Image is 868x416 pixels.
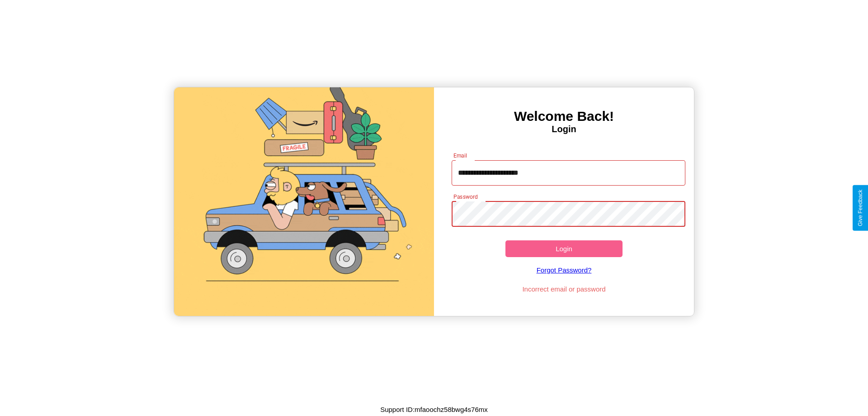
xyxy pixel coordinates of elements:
p: Support ID: mfaoochz58bwg4s76mx [380,403,488,416]
div: Give Feedback [857,190,863,226]
img: gif [174,87,434,316]
h3: Welcome Back! [434,109,694,124]
label: Email [453,152,467,159]
label: Password [453,193,477,201]
p: Incorrect email or password [447,283,681,295]
button: Login [505,240,623,257]
a: Forgot Password? [447,257,681,283]
h4: Login [434,124,694,134]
